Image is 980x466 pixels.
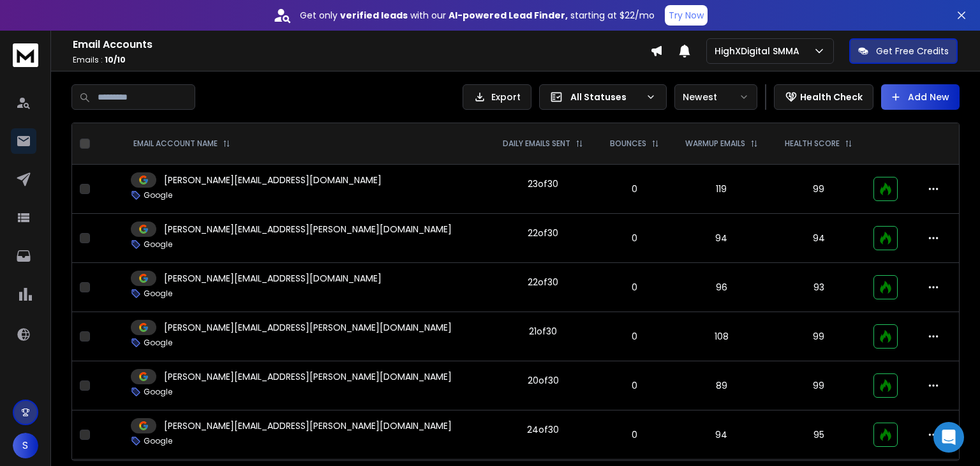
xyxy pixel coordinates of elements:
div: 23 of 30 [528,177,558,190]
td: 94 [672,214,772,263]
p: 0 [605,330,664,343]
p: Google [144,239,172,250]
td: 108 [672,312,772,361]
p: [PERSON_NAME][EMAIL_ADDRESS][PERSON_NAME][DOMAIN_NAME] [164,370,452,383]
button: S [13,433,38,458]
p: 0 [605,183,664,195]
td: 95 [771,410,866,460]
td: 119 [672,165,772,214]
td: 89 [672,361,772,410]
p: 0 [605,232,664,244]
p: Health Check [800,91,863,103]
td: 99 [771,361,866,410]
p: Google [144,338,172,348]
button: Try Now [665,5,708,26]
td: 96 [672,263,772,312]
td: 99 [771,312,866,361]
p: Google [144,289,172,299]
div: 20 of 30 [528,374,559,387]
button: Add New [881,84,960,110]
div: 24 of 30 [527,423,559,436]
p: HighXDigital SMMA [715,45,805,57]
p: All Statuses [570,91,641,103]
div: 22 of 30 [528,227,558,239]
button: Export [463,84,531,110]
td: 93 [771,263,866,312]
p: Google [144,387,172,397]
td: 99 [771,165,866,214]
p: [PERSON_NAME][EMAIL_ADDRESS][PERSON_NAME][DOMAIN_NAME] [164,223,452,236]
p: 0 [605,281,664,294]
p: Try Now [669,9,704,22]
p: WARMUP EMAILS [685,139,745,149]
h1: Email Accounts [73,37,650,52]
p: HEALTH SCORE [785,139,840,149]
div: EMAIL ACCOUNT NAME [133,139,230,149]
p: 0 [605,428,664,441]
p: BOUNCES [610,139,646,149]
span: 10 / 10 [105,54,126,65]
p: [PERSON_NAME][EMAIL_ADDRESS][PERSON_NAME][DOMAIN_NAME] [164,321,452,334]
p: Google [144,436,172,446]
td: 94 [672,410,772,460]
button: Newest [674,84,757,110]
p: Get Free Credits [876,45,949,57]
p: [PERSON_NAME][EMAIL_ADDRESS][DOMAIN_NAME] [164,272,382,285]
p: [PERSON_NAME][EMAIL_ADDRESS][PERSON_NAME][DOMAIN_NAME] [164,419,452,432]
p: Google [144,190,172,200]
img: logo [13,43,38,67]
p: 0 [605,379,664,392]
div: 21 of 30 [529,325,557,338]
p: Emails : [73,55,650,65]
p: [PERSON_NAME][EMAIL_ADDRESS][DOMAIN_NAME] [164,174,382,186]
strong: verified leads [340,9,408,22]
td: 94 [771,214,866,263]
p: Get only with our starting at $22/mo [300,9,655,22]
button: Health Check [774,84,873,110]
div: 22 of 30 [528,276,558,289]
strong: AI-powered Lead Finder, [449,9,568,22]
p: DAILY EMAILS SENT [503,139,570,149]
button: Get Free Credits [849,38,958,64]
div: Open Intercom Messenger [933,422,964,453]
